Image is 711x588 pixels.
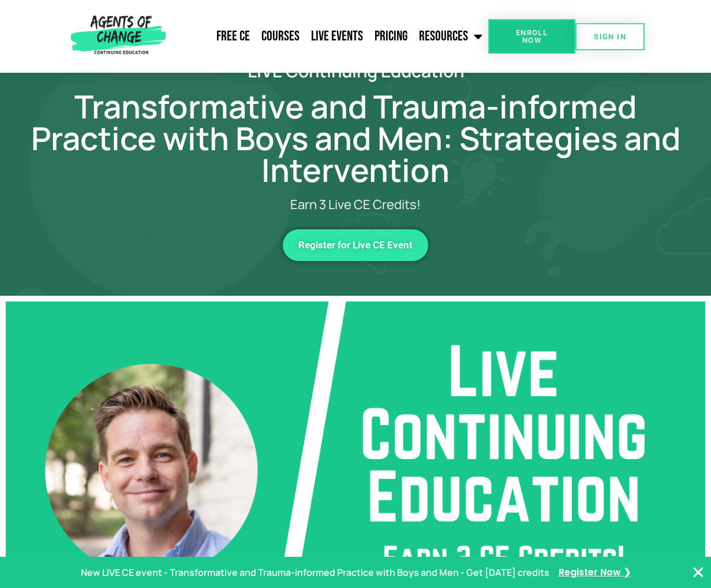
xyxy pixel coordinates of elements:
p: Earn 3 Live CE Credits! [75,198,636,212]
a: Enroll Now [488,19,575,54]
span: Enroll Now [507,29,556,44]
p: New LIVE CE event - Transformative and Trauma-informed Practice with Boys and Men - Get [DATE] cr... [81,564,549,581]
a: Resources [413,22,488,51]
h2: LIVE Continuing Education [29,62,682,79]
a: Register for Live CE Event [283,229,428,261]
nav: Menu [170,22,488,51]
span: SIGN IN [594,33,626,40]
a: Pricing [369,22,413,51]
a: Free CE [211,22,256,51]
span: Register for Live CE Event [298,240,413,250]
a: SIGN IN [575,23,645,50]
a: Register Now ❯ [559,564,631,581]
button: Close Banner [691,565,705,579]
a: Courses [256,22,305,51]
h1: Transformative and Trauma-informed Practice with Boys and Men: Strategies and Intervention [29,91,682,186]
a: Live Events [305,22,369,51]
